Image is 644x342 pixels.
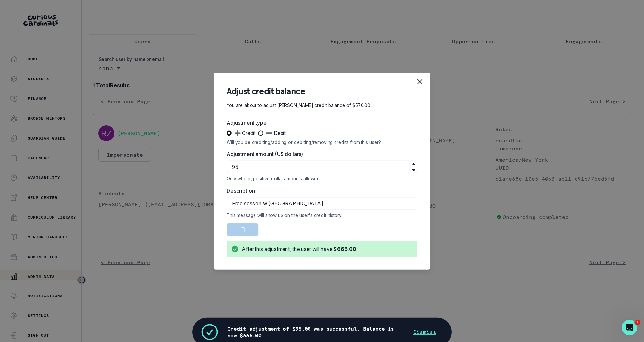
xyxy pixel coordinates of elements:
[227,102,417,109] p: You are about to adjust [PERSON_NAME] credit balance of $570.00
[266,129,286,137] span: ➖ Debit
[622,320,637,335] iframe: Intercom live chat
[334,246,356,252] b: $665.00
[242,245,356,253] div: After this adjustment, the user will have
[228,326,405,339] p: Credit adjustment of $95.00 was successful. Balance is now $665.00
[234,129,256,137] span: ➕ Credit
[227,187,414,195] label: Description
[227,150,414,158] label: Adjustment amount (US dollars)
[405,326,444,339] button: Dismiss
[227,176,417,181] div: Only whole, positive dollar amounts allowed.
[227,212,417,218] div: This message will show up on the user's credit history.
[227,140,417,145] div: Will you be crediting/adding or debiting/removing credits from this user?
[227,119,414,127] label: Adjustment type
[414,75,426,88] button: Close
[635,320,640,325] span: 1
[227,85,417,97] header: Adjust credit balance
